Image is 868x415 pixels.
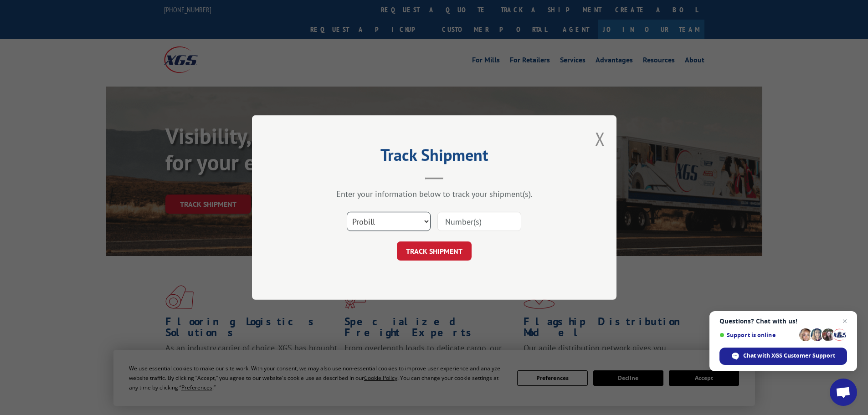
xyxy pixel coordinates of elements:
[397,241,472,261] button: TRACK SHIPMENT
[437,212,521,231] input: Number(s)
[298,189,571,199] div: Enter your information below to track your shipment(s).
[719,332,796,338] span: Support is online
[719,348,847,365] div: Chat with XGS Customer Support
[830,379,857,406] div: Open chat
[595,127,605,151] button: Close modal
[298,149,571,166] h2: Track Shipment
[719,318,847,325] span: Questions? Chat with us!
[743,352,835,360] span: Chat with XGS Customer Support
[839,316,850,327] span: Close chat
